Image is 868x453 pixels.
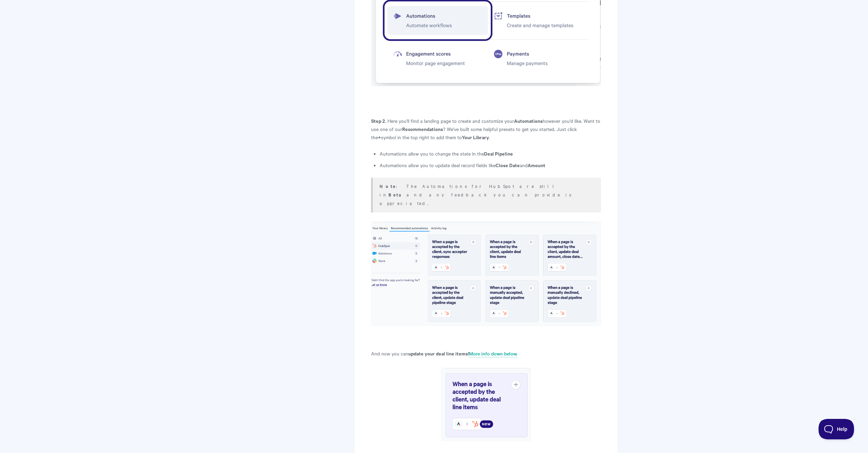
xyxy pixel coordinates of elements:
p: : The Automations for HubSpot are still in and any feedback you can provide is appreciated. [380,182,592,207]
strong: Close Date [496,161,520,169]
strong: Step 2 [371,117,385,124]
p: . Here you'll find a landing page to create and customize your however you'd like. Want to use on... [371,117,601,141]
li: Automations allow you to change the state in the [380,149,601,158]
strong: Automations [514,117,543,124]
img: file-z7ninidVsK.png [371,221,601,326]
strong: Note [380,183,396,189]
p: And now you can [371,349,601,441]
strong: update your deal line items! [408,350,469,357]
li: Automations allow you to update deal record fields like and [380,161,601,169]
strong: Amount [528,161,545,169]
a: More info down below. [469,350,517,357]
iframe: Toggle Customer Support [819,419,854,439]
strong: Recommendations [402,125,443,132]
strong: Beta [388,191,407,198]
strong: + [378,133,381,141]
strong: Your Library [462,133,489,141]
strong: Deal Pipeline [484,150,513,157]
